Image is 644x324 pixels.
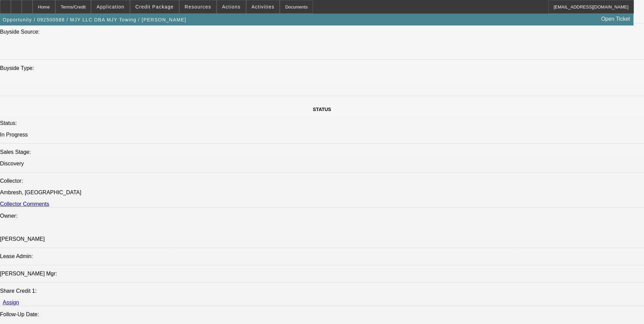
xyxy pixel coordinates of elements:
[96,4,124,10] span: Application
[3,17,186,22] span: Opportunity / 092500588 / MJY LLC DBA MJY Towing / [PERSON_NAME]
[246,0,280,13] button: Activities
[135,4,174,10] span: Credit Package
[185,4,211,10] span: Resources
[3,300,19,305] a: Assign
[252,4,275,10] span: Activities
[180,0,216,13] button: Resources
[313,107,331,112] span: STATUS
[222,4,241,10] span: Actions
[599,13,633,25] a: Open Ticket
[130,0,179,13] button: Credit Package
[217,0,246,13] button: Actions
[91,0,129,13] button: Application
